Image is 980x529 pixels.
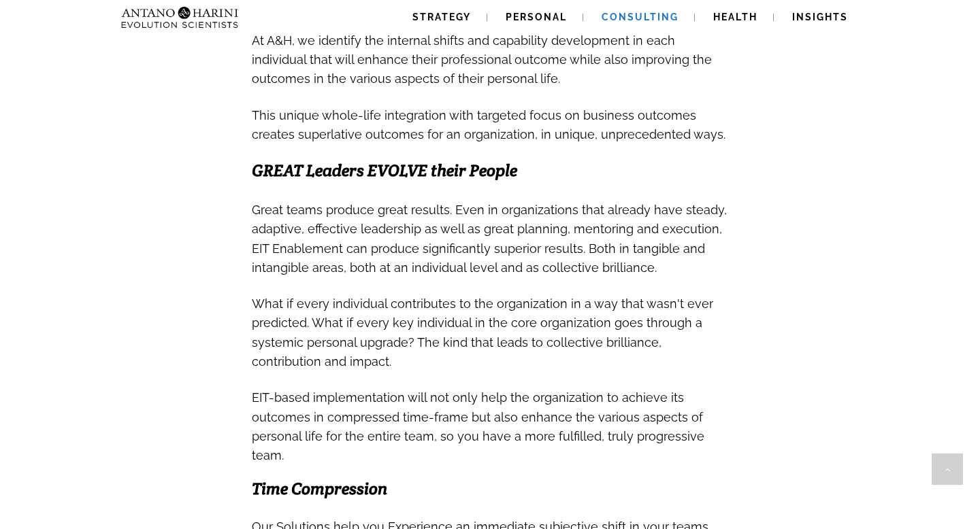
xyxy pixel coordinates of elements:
span: At A&H, we identify the internal shifts and capability development in each individual that will e... [252,33,712,86]
span: Personal [506,12,567,22]
span: This unique whole-life integration with targeted focus on business outcomes creates superlative o... [252,108,725,141]
span: Strategy [412,12,471,22]
span: What if every individual contributes to the organization in a way that wasn't ever predicted. Wha... [252,296,713,369]
span: Consulting [602,12,679,22]
span: EIT-based implementation will not only help the organization to achieve its outcomes in compresse... [252,390,704,462]
span: Health [713,12,757,22]
span: Insights [792,12,848,22]
span: Great teams produce great results. Even in organizations that already have steady, adaptive, effe... [252,203,727,275]
span: GREAT Leaders EVOLVE their People [252,160,517,181]
span: Time Compression [252,478,387,499]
